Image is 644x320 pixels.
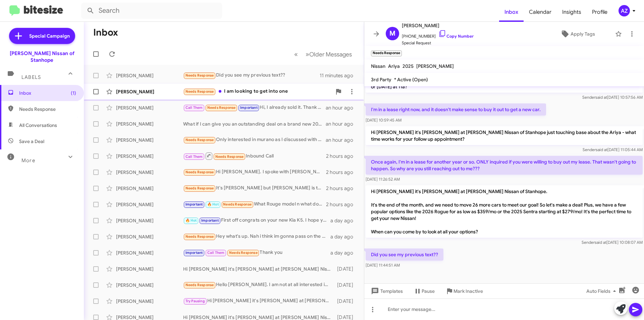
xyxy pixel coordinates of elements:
[330,217,359,224] div: a day ago
[334,266,359,272] div: [DATE]
[183,168,326,176] div: Hi [PERSON_NAME]. I spoke with [PERSON_NAME] bit ago. How much down is needed for that 2026 rogue...
[21,157,35,164] span: More
[326,153,359,159] div: 2 hours ago
[364,285,408,297] button: Templates
[366,177,400,182] span: [DATE] 11:26:52 AM
[183,266,334,272] div: Hi [PERSON_NAME] it's [PERSON_NAME] at [PERSON_NAME] Nissan of Stanhope. It's the end of the mont...
[366,263,400,268] span: [DATE] 11:44:51 AM
[330,249,359,256] div: a day ago
[440,285,488,297] button: Mark Inactive
[330,233,359,240] div: a day ago
[116,121,183,127] div: [PERSON_NAME]
[571,28,595,40] span: Apply Tags
[388,63,400,69] span: Ariya
[116,104,183,111] div: [PERSON_NAME]
[389,28,395,39] span: M
[185,299,205,303] span: Try Pausing
[229,250,258,255] span: Needs Response
[370,285,403,297] span: Templates
[9,28,75,44] a: Special Campaign
[302,47,356,61] button: Next
[185,73,214,78] span: Needs Response
[183,88,332,95] div: I am looking to get into one
[207,105,236,110] span: Needs Response
[326,169,359,176] div: 2 hours ago
[587,2,613,22] a: Profile
[183,72,320,79] div: Did you see my previous text??
[116,249,183,256] div: [PERSON_NAME]
[185,283,214,287] span: Needs Response
[116,169,183,176] div: [PERSON_NAME]
[215,154,244,159] span: Needs Response
[586,285,619,297] span: Auto Fields
[240,105,258,110] span: Important
[290,47,302,61] button: Previous
[334,282,359,288] div: [DATE]
[402,40,474,46] span: Special Request
[326,137,359,143] div: an hour ago
[499,2,524,22] a: Inbox
[116,233,183,240] div: [PERSON_NAME]
[116,153,183,159] div: [PERSON_NAME]
[183,217,330,224] div: First off congrats on your new Kia K5. I hope you're enjoying it. What kind of deal do we need to...
[116,217,183,224] div: [PERSON_NAME]
[619,5,630,16] div: AZ
[116,137,183,143] div: [PERSON_NAME]
[453,285,483,297] span: Mark Inactive
[402,30,474,40] span: [PHONE_NUMBER]
[93,27,118,38] h1: Inbox
[223,202,252,207] span: Needs Response
[71,90,76,96] span: (1)
[185,154,203,159] span: Call Them
[309,51,352,58] span: Older Messages
[116,298,183,305] div: [PERSON_NAME]
[183,184,326,192] div: It's [PERSON_NAME] but [PERSON_NAME] is the problem
[81,3,222,19] input: Search
[294,50,298,58] span: «
[582,240,643,245] span: Sender [DATE] 10:08:07 AM
[366,103,546,116] p: I'm in a lease right now, and it doesn't make sense to buy it out to get a new car.
[183,249,330,257] div: Thank you
[524,2,557,22] a: Calendar
[366,126,643,145] p: Hi [PERSON_NAME] it's [PERSON_NAME] at [PERSON_NAME] Nissan of Stanhope just touching base about ...
[183,200,326,208] div: What Rouge model n what down,
[19,138,44,145] span: Save a Deal
[402,21,474,30] span: [PERSON_NAME]
[19,122,57,129] span: All Conversations
[183,233,330,240] div: Hey what's up. Nah i think im gonna pass on the kicks
[371,50,402,56] small: Needs Response
[185,170,214,174] span: Needs Response
[185,89,214,94] span: Needs Response
[201,218,219,223] span: Important
[366,118,401,123] span: [DATE] 10:59:45 AM
[207,202,219,207] span: 🔥 Hot
[581,285,624,297] button: Auto Fields
[290,47,356,61] nav: Page navigation example
[19,90,76,96] span: Inbox
[557,2,587,22] a: Insights
[185,202,203,207] span: Important
[183,297,334,305] div: Hi [PERSON_NAME] it's [PERSON_NAME] at [PERSON_NAME] Nissan of Stanhope. It's the end of the mont...
[326,121,359,127] div: an hour ago
[326,104,359,111] div: an hour ago
[408,285,440,297] button: Pause
[583,147,643,152] span: Sender [DATE] 11:05:44 AM
[326,185,359,192] div: 2 hours ago
[116,185,183,192] div: [PERSON_NAME]
[320,72,359,79] div: 11 minutes ago
[402,63,414,69] span: 2025
[422,285,435,297] span: Pause
[207,250,225,255] span: Call Them
[366,248,443,261] p: Did you see my previous text??
[19,106,76,112] span: Needs Response
[371,77,391,83] span: 3rd Party
[595,95,607,100] span: said at
[334,298,359,305] div: [DATE]
[371,63,385,69] span: Nissan
[116,201,183,208] div: [PERSON_NAME]
[438,34,474,39] a: Copy Number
